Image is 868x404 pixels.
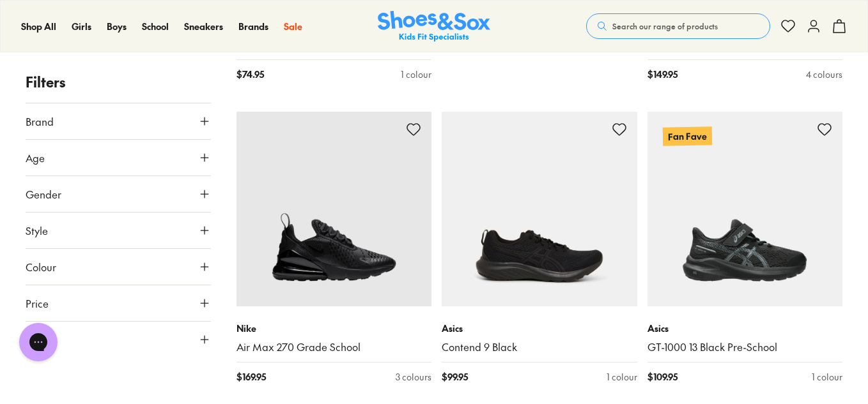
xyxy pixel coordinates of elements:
[142,20,169,33] a: School
[647,340,843,354] a: GT-1000 13 Black Pre-School
[21,20,56,33] span: Shop All
[647,370,678,384] span: $ 109.95
[26,71,211,93] p: Filters
[378,11,490,42] img: SNS_Logo_Responsive.svg
[107,20,127,33] a: Boys
[26,150,45,165] span: Age
[142,20,169,33] span: School
[26,186,61,202] span: Gender
[236,370,266,384] span: $ 169.95
[26,296,49,311] span: Price
[236,322,432,335] p: Nike
[236,340,432,354] a: Air Max 270 Grade School
[72,20,91,33] a: Girls
[26,223,48,238] span: Style
[612,20,718,32] span: Search our range of products
[26,213,211,248] button: Style
[284,20,302,33] span: Sale
[238,20,268,33] span: Brands
[236,68,264,81] span: $ 74.95
[396,370,431,384] div: 3 colours
[442,340,637,354] a: Contend 9 Black
[26,140,211,176] button: Age
[13,318,64,366] iframe: Gorgias live chat messenger
[662,126,711,146] p: Fan Fave
[401,68,431,81] div: 1 colour
[238,20,268,33] a: Brands
[442,370,468,384] span: $ 99.95
[184,20,223,33] a: Sneakers
[26,114,54,129] span: Brand
[184,20,223,33] span: Sneakers
[72,20,91,33] span: Girls
[647,112,843,307] a: Fan Fave
[806,68,842,81] div: 4 colours
[26,249,211,285] button: Colour
[647,68,678,81] span: $ 149.95
[586,13,770,39] button: Search our range of products
[26,285,211,321] button: Price
[284,20,302,33] a: Sale
[607,370,637,384] div: 1 colour
[21,20,56,33] a: Shop All
[26,259,56,274] span: Colour
[107,20,127,33] span: Boys
[26,176,211,212] button: Gender
[442,322,637,335] p: Asics
[26,322,211,357] button: Size
[812,370,842,384] div: 1 colour
[647,322,843,335] p: Asics
[26,103,211,139] button: Brand
[378,11,490,42] a: Shoes & Sox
